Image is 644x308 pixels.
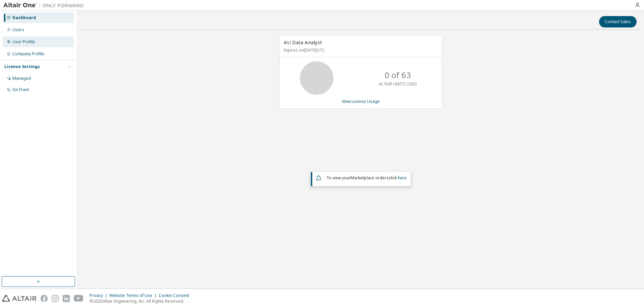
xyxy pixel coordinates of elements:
span: AU Data Analyst [284,39,322,46]
div: On Prem [12,87,29,93]
span: To view your click [326,175,407,181]
div: Dashboard [12,15,36,20]
div: Privacy [90,293,109,298]
em: Marketplace orders [351,175,389,181]
div: Company Profile [12,51,44,57]
img: instagram.svg [52,295,59,302]
div: License Settings [4,64,40,69]
p: ALTAIR UNITS USED [379,81,417,87]
img: Altair One [3,2,87,9]
img: altair_logo.svg [2,295,37,302]
div: Website Terms of Use [109,293,159,298]
img: linkedin.svg [63,295,70,302]
p: © 2025 Altair Engineering, Inc. All Rights Reserved. [90,298,193,304]
a: View License Usage [342,99,380,104]
button: Contact Sales [599,16,637,27]
img: facebook.svg [41,295,48,302]
img: youtube.svg [74,295,84,302]
div: Users [12,27,24,33]
p: 0 of 63 [385,69,411,81]
a: here [398,175,407,181]
div: User Profile [12,39,35,45]
div: Cookie Consent [159,293,193,298]
p: Expires on [DATE] UTC [284,47,436,53]
div: Managed [12,76,31,81]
